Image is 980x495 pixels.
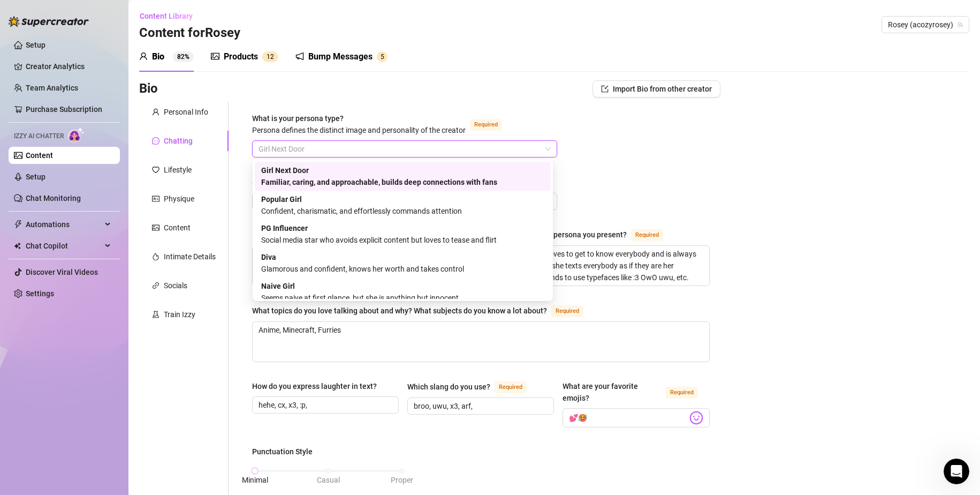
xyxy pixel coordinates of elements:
span: Required [495,381,527,393]
div: Confident, charismatic, and effortlessly commands attention [261,205,544,217]
a: Purchase Subscription [26,105,102,114]
div: How do you express laughter in text? [252,380,377,392]
a: Content [26,151,53,160]
span: team [957,21,963,28]
a: Chat Monitoring [26,194,81,202]
div: Physique [164,193,194,205]
img: logo-BBDzfeDw.svg [9,16,89,27]
a: Discover Viral Videos [26,268,98,276]
img: Chat Copilot [14,242,21,250]
span: Required [551,305,583,317]
h3: Content for Rosey [139,25,240,42]
div: • 7h ago [102,87,133,98]
label: How do you express laughter in text? [252,380,384,392]
label: What are your favorite emojis? [563,380,709,404]
div: Products [224,50,258,63]
div: • 4h ago [97,47,128,58]
span: experiment [152,311,159,318]
span: Import Bio from other creator [613,85,712,93]
sup: 5 [377,51,388,62]
div: Social media star who avoids explicit content but loves to tease and flirt [261,234,544,246]
div: Selling Strategy [252,176,306,188]
span: Content Library [140,12,193,20]
span: Persona defines the distinct image and personality of the creator [252,126,466,134]
button: News [161,334,214,377]
span: heart [152,166,159,174]
iframe: Intercom live chat [944,459,969,484]
button: Help [107,334,161,377]
span: Casual [317,476,340,484]
div: Profile image for Tanya [12,116,34,137]
div: 🌟 Supercreator [35,47,95,58]
button: Send us a message [49,302,165,323]
sup: 12 [262,51,278,62]
span: picture [211,52,219,61]
div: Seems naive at first glance, but she is anything but innocent [261,292,544,304]
label: Punctuation Style [252,446,320,457]
button: Messages [54,334,107,377]
span: idcard [152,195,159,202]
span: Messages [59,361,101,369]
label: How would you describe your online personality? How do your fans see you or the type of persona y... [252,228,675,241]
button: Content Library [139,7,201,25]
strong: PG Influencer [261,224,308,232]
span: What is your persona type? [252,114,466,134]
span: picture [152,224,159,231]
img: svg%3e [689,411,703,425]
span: Required [470,119,502,131]
div: Intimate Details [164,251,216,262]
strong: Girl Next Door [261,166,309,175]
span: link [152,282,159,289]
h1: Messages [79,4,137,22]
div: [PERSON_NAME] [38,87,100,98]
span: Girl Next Door [259,141,551,157]
span: Minimal [242,476,268,484]
span: Automations [26,216,102,233]
div: Chatting [164,135,193,147]
div: What topics do you love talking about and why? What subjects do you know a lot about? [252,305,547,317]
div: [PERSON_NAME] [38,126,100,138]
div: Which slang do you use? [407,381,490,393]
strong: Naive Girl [261,282,295,290]
label: What topics do you love talking about and why? What subjects do you know a lot about? [252,304,595,317]
a: Creator Analytics [26,58,111,75]
textarea: What topics do you love talking about and why? What subjects do you know a lot about? [253,322,709,362]
input: Which slang do you use? [414,400,545,412]
span: 5 [381,53,384,61]
img: Ella avatar [11,46,24,59]
div: J [20,46,33,59]
img: AI Chatter [68,127,85,142]
input: How do you express laughter in text? [259,399,390,411]
span: Chat Copilot [26,237,102,254]
div: Bio [152,50,164,63]
sup: 82% [173,51,194,62]
span: Izzy AI Chatter [14,131,64,141]
span: 1 [267,53,270,61]
span: fire [152,253,159,260]
input: What are your favorite emojis? [569,411,687,425]
span: thunderbolt [14,220,22,229]
span: Rosey (acozyrosey) [888,17,963,33]
div: • 23h ago [102,126,137,138]
span: Proper [391,476,413,484]
span: 2 [270,53,274,61]
strong: Diva [261,253,276,261]
strong: Popular Girl [261,195,302,204]
span: Help [125,361,142,369]
div: Lifestyle [164,164,192,176]
img: Profile image for Ella [12,76,34,97]
div: What are your favorite emojis? [563,380,661,404]
div: Content [164,222,191,234]
span: Required [666,387,698,399]
span: Hi [PERSON_NAME] is now active on your account and ready to be turned on. Let me know if you need... [38,77,610,85]
div: How would you describe your online personality? How do your fans see you or the type of persona y... [252,229,627,241]
span: user [139,52,148,61]
span: Home [16,361,37,369]
div: Punctuation Style [252,446,313,457]
div: Personal Info [164,106,208,118]
span: notification [295,52,304,61]
h3: Bio [139,80,158,97]
button: Import Bio from other creator [592,80,720,97]
label: Which slang do you use? [407,380,538,393]
label: Selling Strategy [252,176,354,189]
